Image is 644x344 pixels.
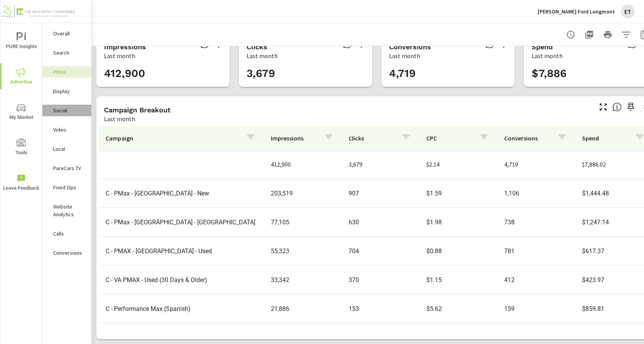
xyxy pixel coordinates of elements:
[349,134,396,142] p: Clicks
[104,51,135,60] p: Last month
[504,134,551,142] p: Conversions
[42,47,91,58] div: Search
[104,43,146,51] h5: Impressions
[582,134,629,142] p: Spend
[104,67,222,80] h3: 412,900
[621,5,635,18] div: ET
[99,241,265,261] td: C - PMAX - [GEOGRAPHIC_DATA] - Used
[53,49,85,57] p: Search
[53,164,85,172] p: PureCars TV
[247,51,278,60] p: Last month
[53,87,85,95] p: Display
[53,203,85,218] p: Website Analytics
[619,27,634,42] button: Apply Filters
[426,160,492,169] p: $2.14
[0,23,42,200] div: nav menu
[42,201,91,220] div: Website Analytics
[389,51,420,60] p: Last month
[99,299,265,319] td: C - Performance Max (Spanish)
[42,28,91,39] div: Overall
[3,103,40,122] span: My Market
[625,101,637,113] span: Save this to your personalized report
[265,270,342,290] td: 33,342
[498,184,576,203] td: 1,106
[53,68,85,76] p: PMAX
[99,212,265,232] td: C - PMax - [GEOGRAPHIC_DATA] - [GEOGRAPHIC_DATA]
[265,299,342,319] td: 21,886
[3,139,40,157] span: Tools
[3,174,40,193] span: Leave Feedback
[99,270,265,290] td: C - VA PMAX - Used (30 Days & Older)
[53,107,85,114] p: Social
[53,184,85,191] p: Fixed Ops
[104,106,171,114] h5: Campaign Breakout
[498,299,576,319] td: 159
[504,160,570,169] p: 4,719
[247,43,267,51] h5: Clicks
[3,32,40,51] span: PURE Insights
[265,184,342,203] td: 203,519
[53,249,85,257] p: Conversions
[42,124,91,135] div: Video
[53,145,85,153] p: Local
[498,212,576,232] td: 738
[349,160,414,169] p: 3,679
[498,270,576,290] td: 412
[42,85,91,97] div: Display
[42,247,91,259] div: Conversions
[582,27,597,42] button: "Export Report to PDF"
[342,184,420,203] td: 907
[271,160,336,169] p: 412,900
[99,184,265,203] td: C - PMax - [GEOGRAPHIC_DATA] - New
[420,299,498,319] td: $5.62
[42,66,91,78] div: PMAX
[42,162,91,174] div: PureCars TV
[532,43,553,51] h5: Spend
[420,212,498,232] td: $1.98
[3,68,40,87] span: Advertise
[53,230,85,237] p: Calls
[389,67,507,80] h3: 4,719
[342,270,420,290] td: 370
[532,51,563,60] p: Last month
[42,105,91,116] div: Social
[265,212,342,232] td: 77,105
[420,184,498,203] td: $1.59
[538,8,615,15] p: [PERSON_NAME] Ford Longmont
[42,143,91,155] div: Local
[426,134,473,142] p: CPC
[420,270,498,290] td: $1.15
[42,228,91,239] div: Calls
[106,134,240,142] p: Campaign
[612,102,622,112] span: This is a summary of PMAX performance results by campaign. Each column can be sorted.
[342,212,420,232] td: 630
[53,30,85,37] p: Overall
[265,241,342,261] td: 55,323
[104,114,135,124] p: Last month
[600,27,615,42] button: Print Report
[42,182,91,193] div: Fixed Ops
[342,299,420,319] td: 153
[498,241,576,261] td: 781
[342,241,420,261] td: 704
[247,67,364,80] h3: 3,679
[53,126,85,134] p: Video
[271,134,318,142] p: Impressions
[597,101,609,113] button: Make Fullscreen
[420,241,498,261] td: $0.88
[389,43,431,51] h5: Conversions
